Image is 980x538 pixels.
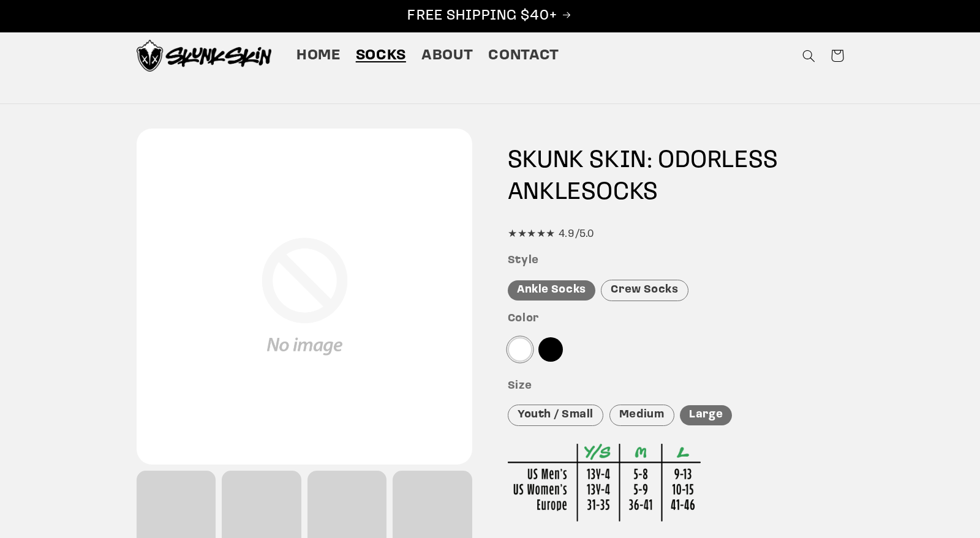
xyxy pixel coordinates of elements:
p: FREE SHIPPING $40+ [13,7,967,26]
h3: Style [508,254,844,268]
div: Ankle Socks [508,280,595,301]
div: Youth / Small [508,405,603,426]
span: Contact [488,47,559,65]
h1: SKUNK SKIN: ODORLESS SOCKS [508,145,844,209]
span: Home [296,47,341,65]
a: Home [288,39,348,73]
img: Sizing Chart [508,444,701,521]
a: Contact [481,39,567,73]
div: Crew Socks [601,280,688,301]
a: About [413,39,480,73]
span: About [421,47,473,65]
div: ★★★★★ 4.9/5.0 [508,225,844,244]
h3: Color [508,312,844,326]
img: Skunk Skin Anti-Odor Socks. [137,40,271,72]
div: Large [680,405,732,425]
a: Socks [348,39,413,73]
div: Medium [609,405,674,426]
span: ANKLE [508,181,581,205]
h3: Size [508,379,844,394]
summary: Search [795,42,823,70]
span: Socks [356,47,406,65]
